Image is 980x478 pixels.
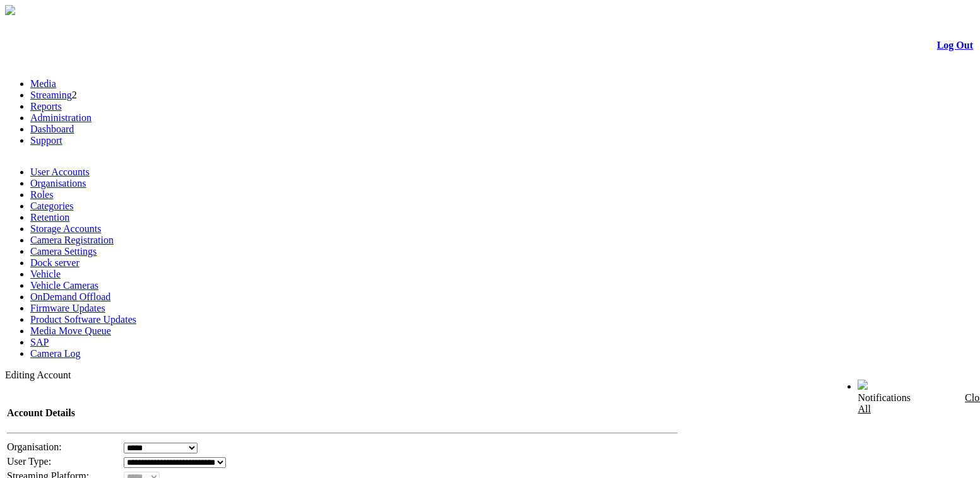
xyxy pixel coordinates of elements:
a: Dashboard [30,124,74,134]
h4: Account Details [7,407,678,419]
img: bell24.png [858,380,868,390]
span: Welcome, - (Administrator) [741,380,832,390]
span: Organisation: [7,441,62,452]
div: Notifications [858,392,948,415]
a: Camera Registration [30,235,114,245]
a: Categories [30,201,73,211]
a: Reports [30,101,62,112]
a: Organisations [30,178,86,189]
a: Vehicle [30,269,61,279]
span: 2 [72,90,77,100]
a: Camera Log [30,348,81,359]
a: Storage Accounts [30,223,101,234]
a: Dock server [30,257,80,268]
a: Firmware Updates [30,303,105,313]
a: Roles [30,189,53,200]
a: Media Move Queue [30,325,111,336]
a: Product Software Updates [30,314,136,325]
a: Support [30,135,62,146]
img: arrow-3.png [5,5,15,15]
a: Camera Settings [30,246,97,257]
span: Editing Account [5,370,71,380]
a: Log Out [937,40,973,50]
a: Streaming [30,90,72,100]
span: User Type: [7,456,51,467]
a: User Accounts [30,166,90,177]
a: Vehicle Cameras [30,280,98,291]
a: Administration [30,112,92,123]
a: Media [30,78,56,89]
a: OnDemand Offload [30,291,110,302]
a: SAP [30,337,49,347]
a: Retention [30,212,69,223]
